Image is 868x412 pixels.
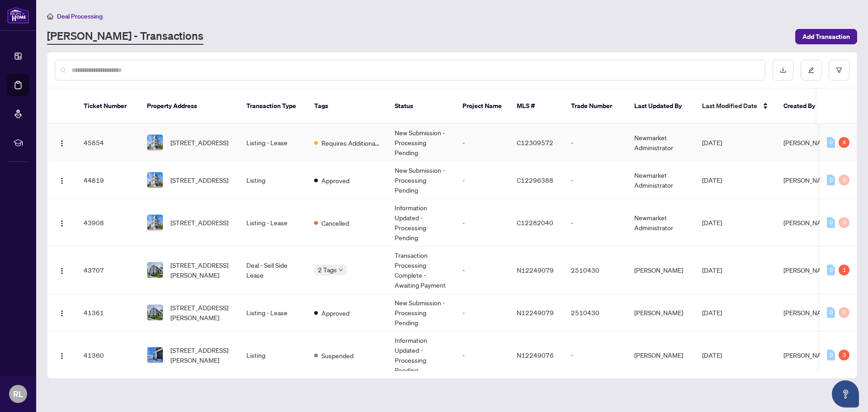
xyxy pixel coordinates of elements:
td: New Submission - Processing Pending [387,124,455,161]
td: 44819 [76,161,140,199]
td: [PERSON_NAME] [627,294,695,331]
td: - [455,161,509,199]
td: 41361 [76,294,140,331]
td: - [455,124,509,161]
div: 0 [839,307,849,318]
td: 2510430 [564,294,627,331]
span: [STREET_ADDRESS][PERSON_NAME] [170,345,232,365]
button: Open asap [832,380,859,407]
img: Logo [58,310,66,317]
img: Logo [58,352,66,360]
td: Information Updated - Processing Pending [387,199,455,246]
th: Ticket Number [76,89,140,124]
img: thumbnail-img [147,135,163,150]
td: [PERSON_NAME] [627,246,695,294]
img: thumbnail-img [147,305,163,320]
th: Property Address [140,89,239,124]
span: [STREET_ADDRESS] [170,137,228,147]
td: - [564,331,627,379]
img: Logo [58,177,66,185]
button: Logo [55,348,69,362]
td: - [455,331,509,379]
div: 0 [839,217,849,228]
span: Approved [321,308,349,318]
td: New Submission - Processing Pending [387,294,455,331]
span: N12249076 [517,351,554,359]
span: download [780,67,786,73]
img: thumbnail-img [147,262,163,278]
th: Last Modified Date [695,89,776,124]
td: New Submission - Processing Pending [387,161,455,199]
span: [DATE] [702,351,722,359]
span: Deal Processing [57,12,103,20]
td: Newmarket Administrator [627,199,695,246]
div: 0 [827,265,835,275]
span: [STREET_ADDRESS] [170,175,228,185]
span: [DATE] [702,138,722,147]
td: Information Updated - Processing Pending [387,331,455,379]
span: Add Transaction [802,29,850,44]
span: [DATE] [702,176,722,184]
td: - [564,161,627,199]
span: C12309572 [517,138,553,147]
th: MLS # [509,89,564,124]
button: Logo [55,173,69,187]
span: Cancelled [321,218,349,228]
td: Listing - Lease [239,294,307,331]
th: Tags [307,89,387,124]
th: Created By [776,89,830,124]
th: Last Updated By [627,89,695,124]
a: [PERSON_NAME] - Transactions [47,28,203,45]
td: Listing - Lease [239,124,307,161]
div: 0 [827,175,835,185]
span: [PERSON_NAME] [783,138,832,147]
td: 43707 [76,246,140,294]
img: Logo [58,220,66,227]
button: filter [829,60,849,81]
div: 0 [827,350,835,360]
th: Status [387,89,455,124]
th: Transaction Type [239,89,307,124]
span: [PERSON_NAME] [783,218,832,227]
button: edit [801,60,821,81]
td: - [455,246,509,294]
td: Deal - Sell Side Lease [239,246,307,294]
div: 3 [839,350,849,360]
span: edit [808,67,814,73]
img: logo [7,7,29,24]
img: Logo [58,140,66,147]
button: download [773,60,793,81]
img: thumbnail-img [147,172,163,188]
div: 0 [827,137,835,148]
div: 4 [839,137,849,148]
span: Requires Additional Docs [321,138,380,148]
div: 0 [827,217,835,228]
td: Transaction Processing Complete - Awaiting Payment [387,246,455,294]
span: Suspended [321,350,354,360]
span: home [47,13,53,19]
td: - [564,199,627,246]
td: Newmarket Administrator [627,161,695,199]
span: [STREET_ADDRESS] [170,218,228,227]
span: 2 Tags [318,265,337,275]
th: Project Name [455,89,509,124]
span: [DATE] [702,266,722,274]
td: - [455,199,509,246]
span: [DATE] [702,218,722,227]
button: Logo [55,215,69,230]
span: [STREET_ADDRESS][PERSON_NAME] [170,303,232,322]
span: filter [836,67,842,73]
button: Add Transaction [795,29,857,44]
span: N12249079 [517,266,554,274]
td: - [564,124,627,161]
span: [PERSON_NAME] [783,266,832,274]
td: 45854 [76,124,140,161]
span: N12249079 [517,308,554,317]
td: 43908 [76,199,140,246]
img: Logo [58,267,66,275]
td: Listing [239,331,307,379]
span: Last Modified Date [702,101,757,111]
button: Logo [55,263,69,277]
button: Logo [55,135,69,150]
td: [PERSON_NAME] [627,331,695,379]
